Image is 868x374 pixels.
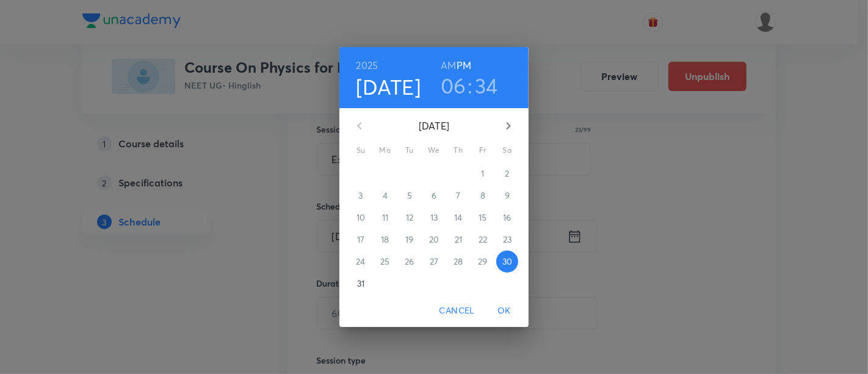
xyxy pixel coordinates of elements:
[423,144,445,156] span: We
[435,299,480,322] button: Cancel
[475,73,498,98] button: 34
[357,277,364,290] p: 31
[374,119,494,133] p: [DATE]
[356,57,378,74] button: 2025
[441,73,466,98] button: 06
[490,303,519,318] span: OK
[457,57,471,74] button: PM
[439,303,475,318] span: Cancel
[496,144,518,156] span: Sa
[496,251,518,273] button: 30
[472,144,494,156] span: Fr
[350,144,372,156] span: Su
[447,144,469,156] span: Th
[374,144,396,156] span: Mo
[485,299,524,322] button: OK
[399,144,421,156] span: Tu
[502,255,512,268] p: 30
[350,273,372,295] button: 31
[441,57,456,74] button: AM
[356,74,421,100] button: [DATE]
[468,73,472,98] h3: :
